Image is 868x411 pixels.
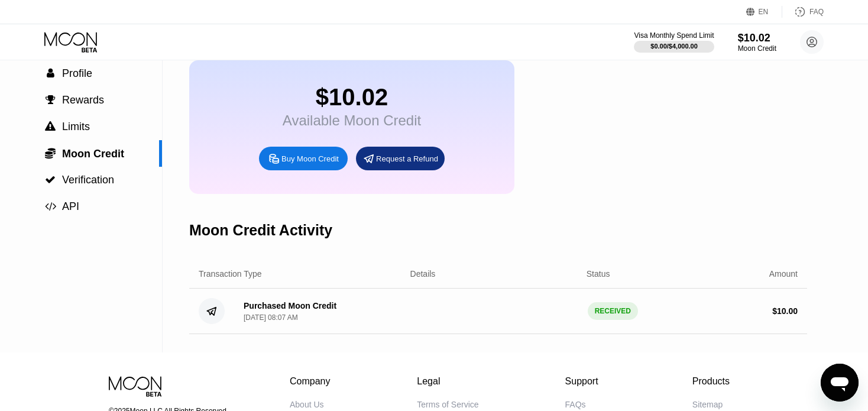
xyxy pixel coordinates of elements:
[417,400,478,409] div: Terms of Service
[44,68,56,79] div: 
[283,84,421,111] div: $10.02
[410,269,436,279] div: Details
[587,269,610,279] div: Status
[782,6,824,18] div: FAQ
[44,174,56,185] div: 
[692,400,723,409] div: Sitemap
[283,112,421,129] div: Available Moon Credit
[290,376,331,387] div: Company
[46,95,56,105] span: 
[244,301,336,310] div: Purchased Moon Credit
[62,94,104,106] span: Rewards
[759,8,769,16] div: EN
[772,306,798,316] div: $ 10.00
[45,174,56,185] span: 
[45,121,56,132] span: 
[746,6,782,18] div: EN
[44,121,56,132] div: 
[281,154,339,164] div: Buy Moon Credit
[809,8,824,16] div: FAQ
[692,376,730,387] div: Products
[44,95,56,105] div: 
[62,200,79,212] span: API
[565,376,606,387] div: Support
[62,148,124,160] span: Moon Credit
[634,31,714,53] div: Visa Monthly Spend Limit$0.00/$4,000.00
[356,147,445,170] div: Request a Refund
[199,269,262,279] div: Transaction Type
[45,201,56,212] span: 
[821,364,859,402] iframe: Button to launch messaging window, conversation in progress
[588,302,638,320] div: RECEIVED
[376,154,438,164] div: Request a Refund
[259,147,348,170] div: Buy Moon Credit
[290,400,324,409] div: About Us
[47,68,54,79] span: 
[62,67,92,79] span: Profile
[189,222,332,239] div: Moon Credit Activity
[565,400,586,409] div: FAQs
[738,32,776,44] div: $10.02
[45,147,56,159] span: 
[417,376,478,387] div: Legal
[738,32,776,53] div: $10.02Moon Credit
[244,313,298,322] div: [DATE] 08:07 AM
[62,174,114,186] span: Verification
[634,31,714,40] div: Visa Monthly Spend Limit
[738,44,776,53] div: Moon Credit
[769,269,798,279] div: Amount
[650,43,698,50] div: $0.00 / $4,000.00
[44,201,56,212] div: 
[62,121,90,132] span: Limits
[44,147,56,159] div: 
